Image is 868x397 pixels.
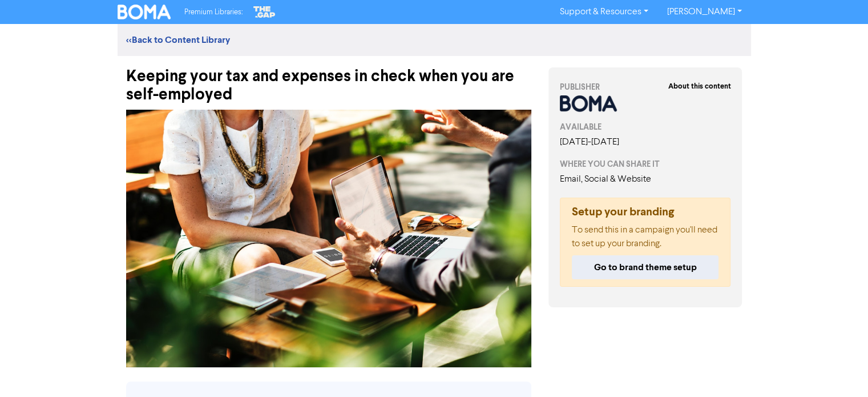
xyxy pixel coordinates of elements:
button: Go to brand theme setup [572,255,719,279]
div: Email, Social & Website [560,173,731,186]
p: To send this in a campaign you'll need to set up your branding. [572,223,719,251]
div: AVAILABLE [560,121,731,133]
h5: Setup your branding [572,205,719,219]
div: PUBLISHER [560,81,731,93]
strong: About this content [668,82,730,91]
span: Premium Libraries: [184,9,243,16]
div: Keeping your tax and expenses in check when you are self-employed [126,56,531,104]
a: [PERSON_NAME] [657,3,750,21]
div: [DATE] - [DATE] [560,135,731,149]
a: Support & Resources [551,3,657,21]
iframe: Chat Widget [811,342,868,397]
img: BOMA Logo [118,5,171,19]
img: The Gap [252,5,277,19]
div: WHERE YOU CAN SHARE IT [560,158,731,170]
a: <<Back to Content Library [126,34,230,46]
